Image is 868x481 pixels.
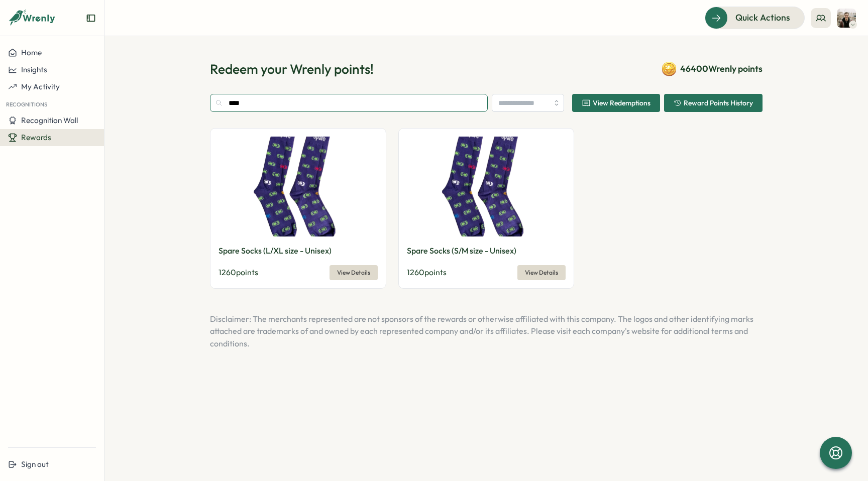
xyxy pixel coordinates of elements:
button: View Details [330,265,378,280]
button: View Redemptions [572,94,660,112]
button: View Details [517,265,566,280]
span: Reward Points History [684,99,753,106]
p: Disclaimer: The merchants represented are not sponsors of the rewards or otherwise affiliated wit... [210,313,763,350]
img: Spare Socks (L/XL size - Unisex) [219,137,378,236]
span: View Redemptions [593,99,650,106]
h1: Redeem your Wrenly points! [210,60,374,78]
span: 1260 points [407,267,447,277]
p: Spare Socks (L/XL size - Unisex) [219,245,332,257]
p: Spare Socks (S/M size - Unisex) [407,245,516,257]
span: Rewards [21,133,51,142]
img: Cameron Stone [837,9,856,28]
span: Sign out [21,459,49,469]
button: Quick Actions [705,7,805,29]
span: 46400 Wrenly points [680,62,763,75]
img: Spare Socks (S/M size - Unisex) [407,137,566,236]
span: Insights [21,65,47,74]
span: My Activity [21,82,60,91]
span: 1260 points [219,267,258,277]
span: Home [21,48,42,57]
span: Quick Actions [735,11,790,24]
span: View Details [337,266,370,280]
span: View Details [525,266,558,280]
span: Recognition Wall [21,115,78,125]
button: Reward Points History [664,94,763,112]
button: Expand sidebar [86,13,96,23]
